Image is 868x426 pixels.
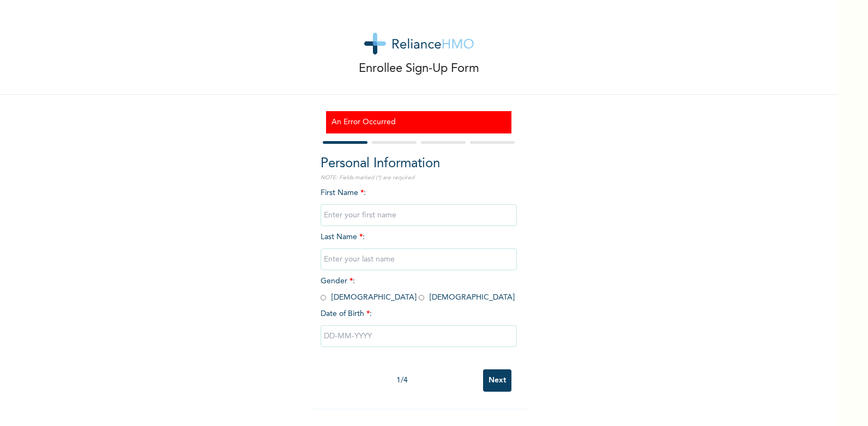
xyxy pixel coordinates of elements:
[321,189,517,219] span: First Name :
[321,277,515,301] span: Gender : [DEMOGRAPHIC_DATA] [DEMOGRAPHIC_DATA]
[321,204,517,226] input: Enter your first name
[321,308,372,320] span: Date of Birth :
[331,117,506,128] h3: An Error Occurred
[321,174,517,182] p: NOTE: Fields marked (*) are required
[321,325,517,347] input: DD-MM-YYYY
[321,154,517,174] h2: Personal Information
[483,369,511,392] input: Next
[321,375,483,386] div: 1 / 4
[321,233,517,263] span: Last Name :
[364,33,474,54] img: logo
[359,60,479,78] p: Enrollee Sign-Up Form
[321,248,517,270] input: Enter your last name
